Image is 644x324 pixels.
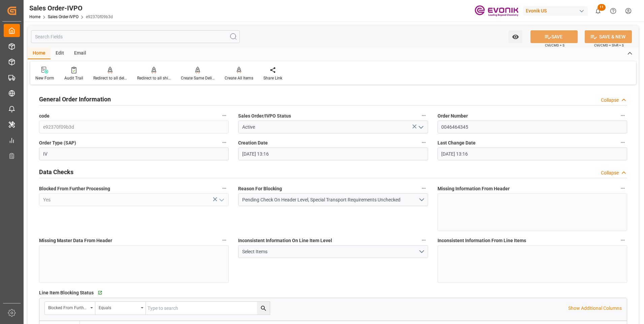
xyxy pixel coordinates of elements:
[39,289,94,296] span: Line Item Blocking Status
[598,4,606,11] span: 11
[438,139,476,147] span: Last Change Date
[438,185,510,192] span: Missing Information From Header
[419,138,428,147] button: Creation Date
[238,193,428,206] button: open menu
[137,75,171,81] div: Redirect to all shipments
[618,111,627,120] button: Order Number
[618,236,627,245] button: Inconsistent Information From Line Items
[590,3,606,19] button: show 11 new notifications
[238,112,291,120] span: Sales Order/IVPO Status
[606,3,621,19] button: Help Center
[238,237,332,244] span: Inconsistent Information On Line Item Level
[48,303,88,311] div: Blocked From Further Processing
[523,6,588,16] div: Evonik US
[35,75,54,81] div: New Form
[51,48,69,59] div: Edit
[39,185,110,192] span: Blocked From Further Processing
[39,95,111,104] h2: General Order Information
[93,75,127,81] div: Redirect to all deliveries
[238,185,282,192] span: Reason For Blocking
[238,245,428,258] button: open menu
[594,43,624,48] span: Ctrl/CMD + Shift + S
[438,112,468,120] span: Order Number
[509,30,522,43] button: open menu
[220,138,229,147] button: Order Type (SAP)
[99,303,138,311] div: Equals
[419,236,428,245] button: Inconsistent Information On Line Item Level
[419,111,428,120] button: Sales Order/IVPO Status
[618,138,627,147] button: Last Change Date
[220,184,229,193] button: Blocked From Further Processing
[220,236,229,245] button: Missing Master Data From Header
[530,30,578,43] button: SAVE
[523,4,590,17] button: Evonik US
[438,148,627,160] input: MM-DD-YYYY HH:MM
[263,75,282,81] div: Share Link
[31,30,240,43] input: Search Fields
[225,75,253,81] div: Create All Items
[601,169,619,176] div: Collapse
[64,75,83,81] div: Audit Trail
[475,5,518,17] img: Evonik-brand-mark-Deep-Purple-RGB.jpeg_1700498283.jpeg
[29,14,40,19] a: Home
[39,167,73,176] h2: Data Checks
[39,139,76,147] span: Order Type (SAP)
[585,30,632,43] button: SAVE & NEW
[438,237,526,244] span: Inconsistent Information From Line Items
[45,302,95,315] button: open menu
[601,97,619,104] div: Collapse
[39,112,50,120] span: code
[39,237,112,244] span: Missing Master Data From Header
[95,302,146,315] button: open menu
[238,139,268,147] span: Creation Date
[257,302,270,315] button: search button
[29,3,113,13] div: Sales Order-IVPO
[238,148,428,160] input: MM-DD-YYYY HH:MM
[618,184,627,193] button: Missing Information From Header
[568,305,622,312] p: Show Additional Columns
[242,196,418,203] div: Pending Check On Header Level, Special Transport Requirements Unchecked
[220,111,229,120] button: code
[69,48,91,59] div: Email
[146,302,270,315] input: Type to search
[242,248,418,255] div: Select Items
[28,48,51,59] div: Home
[181,75,215,81] div: Create Same Delivery Date
[216,195,226,205] button: open menu
[419,184,428,193] button: Reason For Blocking
[415,122,425,132] button: open menu
[545,43,565,48] span: Ctrl/CMD + S
[48,14,78,19] a: Sales Order-IVPO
